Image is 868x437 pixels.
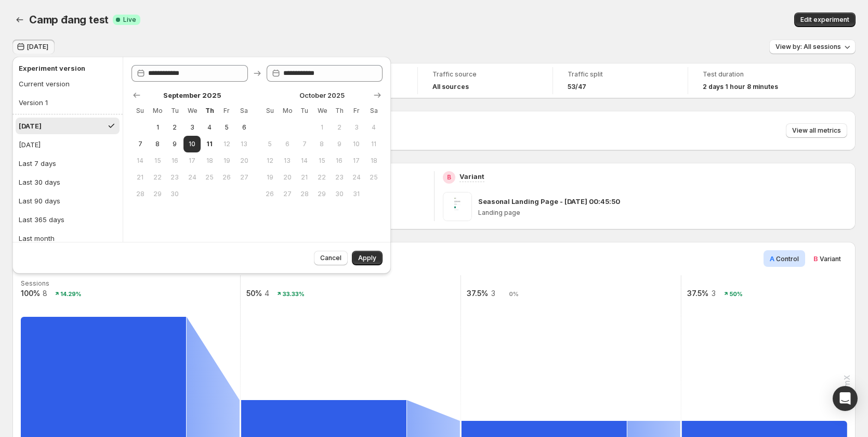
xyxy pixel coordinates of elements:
[348,152,365,169] button: Friday October 17 2025
[352,107,361,115] span: Fr
[240,157,248,165] span: 20
[136,157,144,165] span: 14
[149,102,166,119] th: Monday
[16,118,120,134] button: [DATE]
[432,70,538,79] span: Traffic source
[283,140,292,148] span: 6
[235,152,253,169] button: Saturday September 20 2025
[218,136,235,152] button: Friday September 12 2025
[300,190,309,198] span: 28
[365,169,383,186] button: Saturday October 25 2025
[183,169,201,186] button: Wednesday September 24 2025
[786,123,847,138] button: View all metrics
[443,192,472,221] img: Seasonal Landing Page - Sep 7, 00:45:50
[266,190,274,198] span: 26
[261,169,279,186] button: Sunday October 19 2025
[478,209,848,217] p: Landing page
[218,119,235,136] button: Friday September 5 2025
[218,169,235,186] button: Friday September 26 2025
[19,233,55,243] div: Last month
[314,251,348,265] button: Cancel
[16,230,120,247] button: Last month
[218,102,235,119] th: Friday
[331,136,348,152] button: Thursday October 9 2025
[235,136,253,152] button: Saturday September 13 2025
[318,140,326,148] span: 8
[348,169,365,186] button: Friday October 24 2025
[335,140,344,148] span: 9
[320,254,341,262] span: Cancel
[205,173,214,182] span: 25
[296,186,313,202] button: Tuesday October 28 2025
[365,152,383,169] button: Saturday October 18 2025
[170,157,179,165] span: 16
[261,136,279,152] button: Sunday October 5 2025
[833,386,858,411] div: Open Intercom Messenger
[131,152,149,169] button: Sunday September 14 2025
[170,190,179,198] span: 30
[240,140,248,148] span: 13
[266,173,274,182] span: 19
[183,119,201,136] button: Wednesday September 3 2025
[509,290,518,298] text: 0%
[794,12,856,27] button: Edit experiment
[136,107,144,115] span: Su
[153,140,162,148] span: 8
[703,83,778,91] span: 2 days 1 hour 8 minutes
[12,12,27,27] button: Back
[331,186,348,202] button: Thursday October 30 2025
[166,186,183,202] button: Tuesday September 30 2025
[318,123,326,132] span: 1
[166,102,183,119] th: Tuesday
[813,254,818,263] span: B
[19,139,41,150] div: [DATE]
[296,169,313,186] button: Tuesday October 21 2025
[568,69,673,92] a: Traffic split53/47
[261,152,279,169] button: Sunday October 12 2025
[170,123,179,132] span: 2
[335,107,344,115] span: Th
[261,102,279,119] th: Sunday
[240,107,248,115] span: Sa
[296,102,313,119] th: Tuesday
[370,107,378,115] span: Sa
[222,107,231,115] span: Fr
[261,186,279,202] button: Sunday October 26 2025
[240,123,248,132] span: 6
[370,123,378,132] span: 4
[205,157,214,165] span: 18
[318,173,326,182] span: 22
[279,136,296,152] button: Monday October 6 2025
[358,254,376,262] span: Apply
[12,40,55,54] button: [DATE]
[222,140,231,148] span: 12
[183,102,201,119] th: Wednesday
[136,173,144,182] span: 21
[432,69,538,92] a: Traffic sourceAll sources
[266,157,274,165] span: 12
[188,157,196,165] span: 17
[300,107,309,115] span: Tu
[775,43,841,51] span: View by: All sessions
[331,169,348,186] button: Thursday October 23 2025
[712,289,716,298] text: 3
[201,169,218,186] button: Thursday September 25 2025
[729,290,742,298] text: 50%
[348,119,365,136] button: Friday October 3 2025
[201,119,218,136] button: Thursday September 4 2025
[19,97,48,108] div: Version 1
[318,157,326,165] span: 15
[313,102,331,119] th: Wednesday
[136,190,144,198] span: 28
[153,123,162,132] span: 1
[800,16,849,24] span: Edit experiment
[205,140,214,148] span: 11
[166,152,183,169] button: Tuesday September 16 2025
[352,123,361,132] span: 3
[170,173,179,182] span: 23
[149,119,166,136] button: Monday September 1 2025
[188,173,196,182] span: 24
[153,173,162,182] span: 22
[246,289,262,298] text: 50%
[279,186,296,202] button: Monday October 27 2025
